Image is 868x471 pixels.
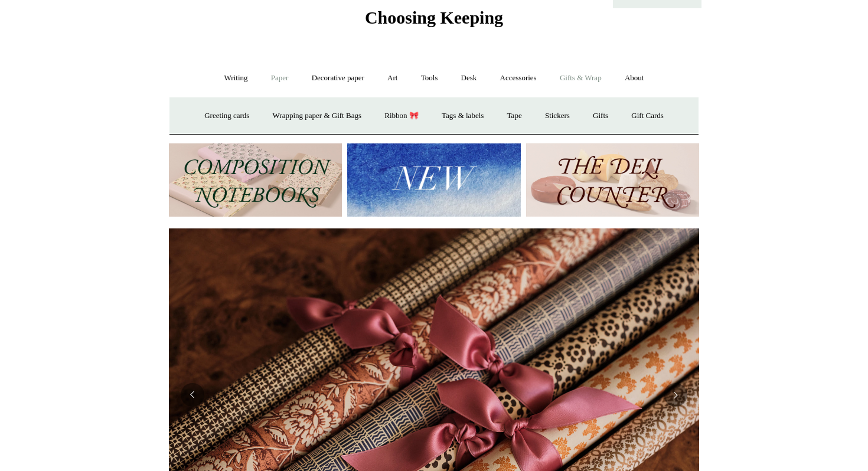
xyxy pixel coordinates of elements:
a: Desk [451,63,488,94]
a: Wrapping paper & Gift Bags [262,100,372,132]
a: Accessories [490,63,547,94]
a: Art [377,63,408,94]
a: Choosing Keeping [365,17,503,25]
img: 202302 Composition ledgers.jpg__PID:69722ee6-fa44-49dd-a067-31375e5d54ec [169,143,342,217]
a: Stickers [534,100,580,132]
button: Previous [181,383,204,407]
a: Tape [497,100,533,132]
a: Decorative paper [301,63,375,94]
a: Gifts [582,100,619,132]
a: Tags & labels [431,100,494,132]
a: Greeting cards [194,100,260,132]
a: Paper [260,63,299,94]
a: Gift Cards [621,100,674,132]
a: Tools [410,63,449,94]
a: Gifts & Wrap [549,63,612,94]
a: Writing [214,63,259,94]
img: New.jpg__PID:f73bdf93-380a-4a35-bcfe-7823039498e1 [347,143,520,217]
a: About [614,63,655,94]
button: Next [664,383,687,407]
a: Ribbon 🎀 [374,100,429,132]
img: The Deli Counter [526,143,699,217]
span: Choosing Keeping [365,8,503,27]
